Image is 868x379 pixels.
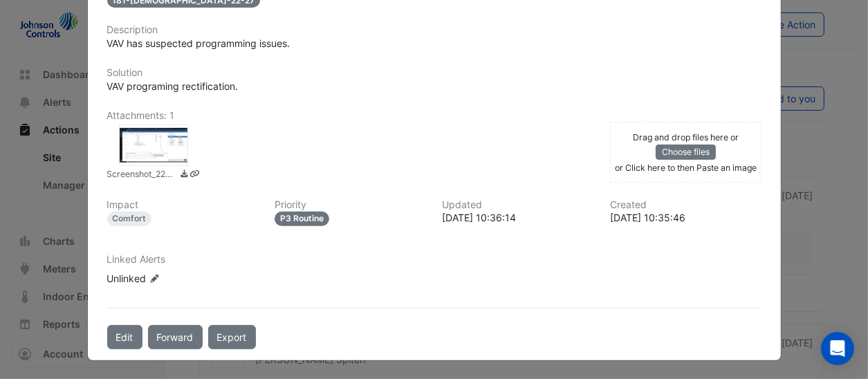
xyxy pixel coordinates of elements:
[615,163,757,173] small: or Click here to then Paste an image
[275,212,329,226] div: P3 Routine
[275,199,426,211] h6: Priority
[107,110,761,122] h6: Attachments: 1
[107,24,761,36] h6: Description
[443,199,594,211] h6: Updated
[107,199,259,211] h6: Impact
[610,210,761,225] div: [DATE] 10:35:46
[107,212,152,226] div: Comfort
[107,37,290,49] span: VAV has suspected programming issues.
[656,145,716,160] button: Choose files
[443,210,594,225] div: [DATE] 10:36:14
[179,168,190,183] a: Download
[107,168,176,183] small: Screenshot_22-9-2025_103243_144.139.151.247.jpeg
[190,168,200,183] a: Copy link to clipboard
[107,271,273,286] div: Unlinked
[633,132,739,142] small: Drag and drop files here or
[107,80,239,92] span: VAV programing rectification.
[148,325,203,349] button: Forward
[107,67,761,79] h6: Solution
[107,254,761,266] h6: Linked Alerts
[149,274,160,284] fa-icon: Edit Linked Alerts
[821,332,854,365] div: Open Intercom Messenger
[107,325,142,349] button: Edit
[208,325,256,349] a: Export
[119,124,188,166] div: Screenshot_22-9-2025_103243_144.139.151.247.jpeg
[610,199,761,211] h6: Created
